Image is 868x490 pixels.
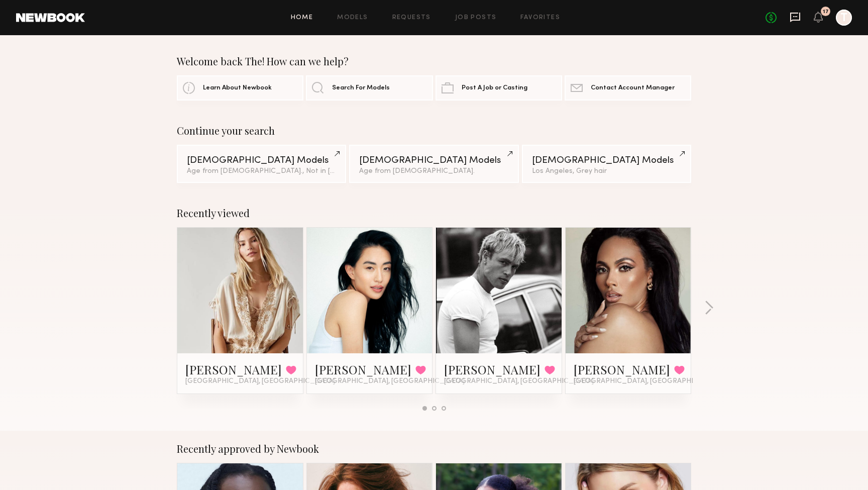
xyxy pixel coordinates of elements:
a: [PERSON_NAME] [315,361,411,377]
a: [DEMOGRAPHIC_DATA] ModelsAge from [DEMOGRAPHIC_DATA]. [349,145,518,183]
a: Learn About Newbook [177,75,303,101]
a: Contact Account Manager [565,75,691,101]
div: [DEMOGRAPHIC_DATA] Models [359,156,508,165]
span: Search For Models [332,85,390,91]
a: Requests [392,15,431,21]
a: [PERSON_NAME] [185,361,282,377]
a: Job Posts [455,15,497,21]
div: Recently approved by Newbook [177,443,691,455]
div: Age from [DEMOGRAPHIC_DATA]., Not in [GEOGRAPHIC_DATA] [187,168,336,175]
a: [DEMOGRAPHIC_DATA] ModelsAge from [DEMOGRAPHIC_DATA]., Not in [GEOGRAPHIC_DATA] [177,145,346,183]
a: Search For Models [306,75,432,101]
span: [GEOGRAPHIC_DATA], [GEOGRAPHIC_DATA] [574,377,723,385]
div: Los Angeles, Grey hair [532,168,681,175]
span: [GEOGRAPHIC_DATA], [GEOGRAPHIC_DATA] [315,377,465,385]
span: [GEOGRAPHIC_DATA], [GEOGRAPHIC_DATA] [444,377,594,385]
a: [DEMOGRAPHIC_DATA] ModelsLos Angeles, Grey hair [522,145,691,183]
span: Post A Job or Casting [462,85,527,91]
div: [DEMOGRAPHIC_DATA] Models [532,156,681,165]
div: [DEMOGRAPHIC_DATA] Models [187,156,336,165]
a: [PERSON_NAME] [574,361,670,377]
div: Welcome back The! How can we help? [177,55,691,67]
a: Models [337,15,368,21]
span: Contact Account Manager [591,85,675,91]
div: Continue your search [177,125,691,137]
span: [GEOGRAPHIC_DATA], [GEOGRAPHIC_DATA] [185,377,335,385]
div: Recently viewed [177,207,691,219]
a: [PERSON_NAME] [444,361,540,377]
a: Favorites [520,15,560,21]
a: Home [291,15,313,21]
div: 17 [823,9,829,15]
a: T [836,10,852,26]
div: Age from [DEMOGRAPHIC_DATA]. [359,168,508,175]
span: Learn About Newbook [203,85,272,91]
a: Post A Job or Casting [436,75,562,101]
